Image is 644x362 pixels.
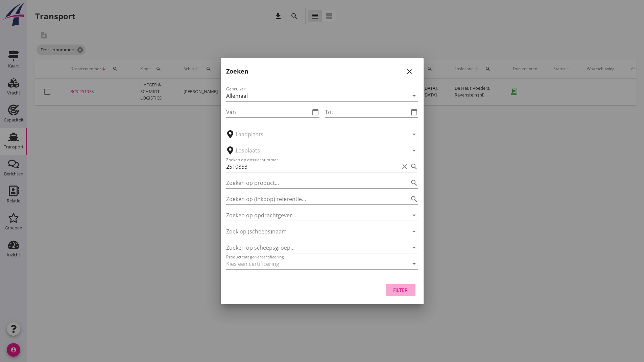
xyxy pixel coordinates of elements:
i: arrow_drop_down [410,211,418,219]
input: Tot [325,107,409,117]
input: Van [226,107,310,117]
i: arrow_drop_down [410,92,418,100]
input: Laadplaats [236,129,399,140]
div: Allemaal [226,93,248,99]
i: arrow_drop_down [410,227,418,235]
i: search [410,195,418,203]
i: search [410,163,418,171]
i: arrow_drop_down [410,130,418,138]
i: date_range [410,108,418,116]
input: Losplaats [236,145,399,156]
i: close [405,67,413,76]
i: date_range [311,108,319,116]
i: search [410,179,418,187]
button: Filter [386,284,415,296]
input: Zoeken op (inkoop) referentie… [226,194,399,204]
h2: Zoeken [226,67,248,76]
input: Zoeken op dossiernummer... [226,161,399,172]
i: arrow_drop_down [410,260,418,268]
input: Zoeken op product... [226,177,399,188]
i: arrow_drop_down [410,146,418,155]
i: clear [401,163,409,171]
i: arrow_drop_down [410,244,418,252]
input: Zoek op (scheeps)naam [226,226,399,237]
input: Zoeken op opdrachtgever... [226,210,399,221]
div: Filter [391,286,410,294]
